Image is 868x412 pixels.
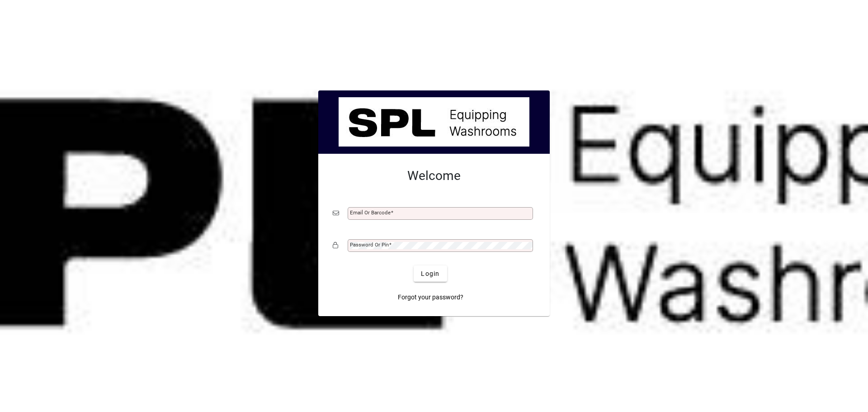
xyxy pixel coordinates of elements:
mat-label: Email or Barcode [350,209,391,216]
h2: Welcome [333,168,535,184]
a: Forgot your password? [394,289,467,305]
button: Login [414,265,447,282]
span: Login [421,269,439,279]
mat-label: Password or Pin [350,242,389,248]
span: Forgot your password? [398,293,463,302]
